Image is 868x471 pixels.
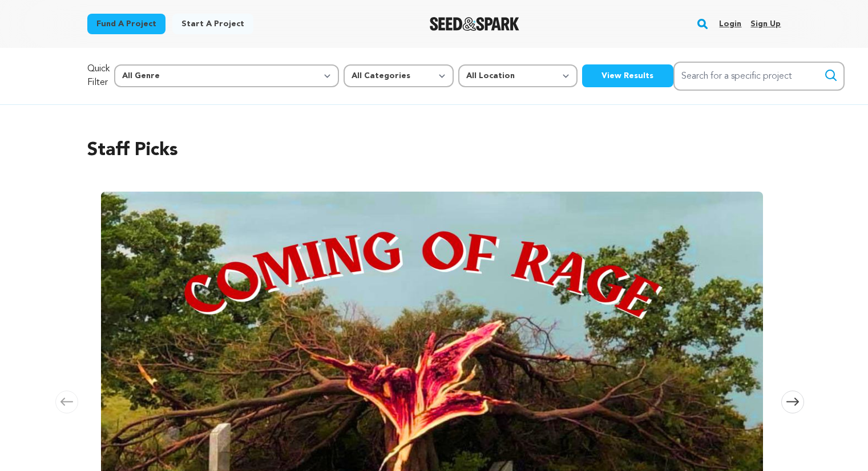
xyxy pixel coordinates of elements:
img: Seed&Spark Logo Dark Mode [430,17,519,31]
button: View Results [582,64,673,87]
p: Quick Filter [87,62,110,90]
a: Sign up [750,15,781,33]
a: Seed&Spark Homepage [430,17,519,31]
a: Login [719,15,741,33]
a: Fund a project [87,14,165,34]
input: Search for a specific project [673,62,845,91]
h2: Staff Picks [87,137,781,164]
a: Start a project [172,14,253,34]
